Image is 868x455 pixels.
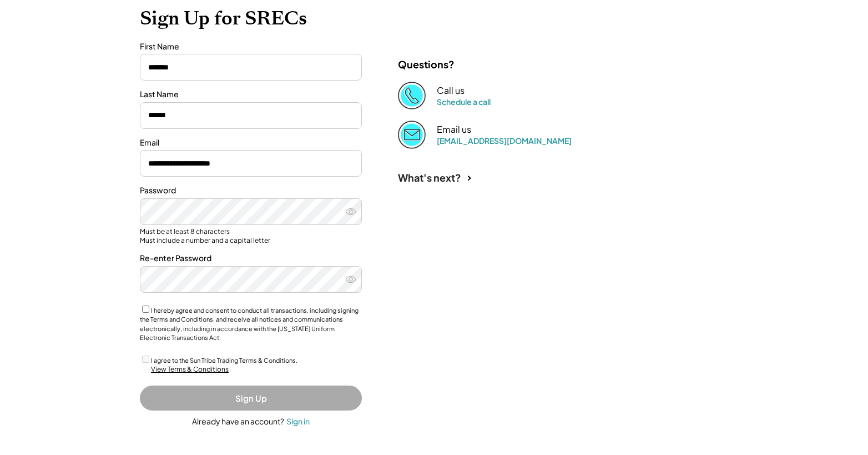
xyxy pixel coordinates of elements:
[151,365,229,374] div: View Terms & Conditions
[286,416,310,426] div: Sign in
[140,307,359,342] label: I hereby agree and consent to conduct all transactions, including signing the Terms and Condition...
[140,137,362,148] div: Email
[140,41,362,52] div: First Name
[140,227,362,244] div: Must be at least 8 characters Must include a number and a capital letter
[398,171,461,184] div: What's next?
[151,357,297,364] label: I agree to the Sun Tribe Trading Terms & Conditions.
[437,85,465,97] div: Call us
[437,97,491,107] a: Schedule a call
[140,253,362,264] div: Re-enter Password
[437,124,471,136] div: Email us
[140,386,362,411] button: Sign Up
[398,58,455,71] div: Questions?
[140,89,362,100] div: Last Name
[398,82,426,109] img: Phone%20copy%403x.png
[140,185,362,196] div: Password
[192,416,284,427] div: Already have an account?
[140,7,728,30] h1: Sign Up for SRECs
[398,121,426,148] img: Email%202%403x.png
[437,136,572,146] a: [EMAIL_ADDRESS][DOMAIN_NAME]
